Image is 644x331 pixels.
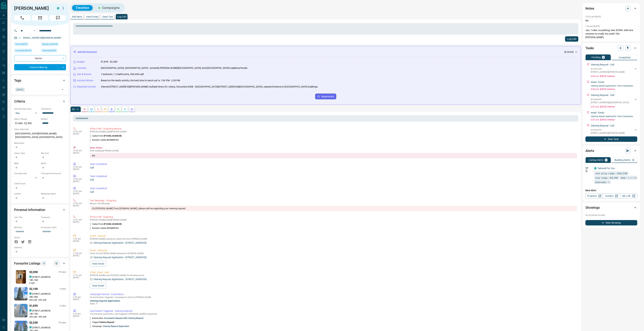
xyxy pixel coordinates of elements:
[41,49,66,53] div: Fri Aug 22 2025
[29,309,32,312] div: condos.ca
[585,220,637,225] button: New Showing
[72,16,82,18] p: Add Note
[9,287,33,300] img: Favourited listing
[77,85,96,89] p: Repeated Interest
[14,78,21,83] h2: Tags
[73,180,85,183] p: [DATE]
[77,79,93,82] p: Activity Pattern
[14,206,66,214] div: Personal Information
[41,226,66,229] p: Possession Date:
[585,19,637,22] p: NA
[14,226,39,229] p: Birthday:
[41,42,66,47] div: Fri Aug 22 2025
[32,326,50,329] p: [STREET_ADDRESS]
[15,42,27,46] span: Active [DATE]
[90,127,577,131] p: Phone Call - Outgoing Manual
[73,219,85,221] p: 10:31 am
[90,199,577,202] p: Text Message - Outgoing
[29,292,32,295] div: condos.ca
[585,44,637,52] div: Tasks
[90,317,143,320] p: Automation:
[29,282,66,285] p: 0 sqft
[585,204,637,212] div: Showings
[42,49,56,52] span: Claimed [DATE]
[90,190,577,194] p: Call
[90,206,577,211] div: It's [PERSON_NAME] from [DOMAIN_NAME], please call me regarding your viewing request.
[73,296,85,298] p: 2:29 pm
[591,80,604,84] p: email - Email
[83,108,86,111] svg: Notes
[603,193,620,199] a: Condos
[73,178,85,180] p: 10:32 am
[589,159,603,161] p: Listing Alerts
[32,309,50,312] p: [STREET_ADDRESS]
[32,292,50,295] p: [STREET_ADDRESS]
[591,111,604,114] p: email - Email
[101,73,144,76] p: 1 bedroom, 1-2 bathrooms, 500-699 sqft
[14,216,39,219] p: Job Title:
[101,79,180,82] p: Based on the lead's activity, the best time to reach out is: 1:00 PM - 2:00 PM
[90,202,577,205] p: Text Message
[15,49,31,52] span: Contacted [DATE]
[90,162,577,166] p: Task Completed
[585,214,637,217] p: No showings booked
[585,147,637,155] div: Alerts
[41,118,66,121] p: Budget:
[90,150,577,152] p: Note Added by [PERSON_NAME]
[90,223,121,226] p: Called From:
[57,7,59,9] div: condos.ca
[73,192,85,195] p: [DATE]
[14,107,39,110] p: Actively Searching:
[585,16,601,18] p: 10:32 am [DATE]
[90,321,114,324] p: Trigger:
[60,287,66,290] p: 5 days
[591,98,629,101] p: N12409991
[16,270,26,284] img: Favourited listing
[96,303,97,305] span: 1
[90,175,577,178] p: Task Completed
[73,221,85,223] p: [DATE]
[14,162,39,165] p: Beds:
[93,256,146,259] p: Viewing Request Application - [STREET_ADDRESS]
[29,298,66,301] p: 600 sqft - 699 sqft
[94,5,123,11] button: Campaigns
[585,28,637,39] p: Jan, 1+den, no parking, max $2500, wife new commer no credit, his credit 700, [PERSON_NAME]
[14,99,25,104] h2: Criteria
[591,63,614,66] p: Viewing Request - Call
[29,315,66,318] p: 500 sqft - 599 sqft
[73,190,85,192] p: 10:32 am
[50,15,66,21] span: Message
[124,108,126,111] svg: Opportunities
[86,16,98,18] p: Send Email
[104,223,121,225] span: [PHONE_NUMBER]
[90,138,119,141] p: Number Called:
[14,118,39,121] p: Search Range:
[585,25,600,27] p: 7:44 pm [DATE]
[41,192,66,195] p: Mortgage Agent:
[633,159,634,161] p: 0
[591,124,614,127] p: Viewing Request - Call
[14,131,66,140] p: [GEOGRAPHIC_DATA][PERSON_NAME][GEOGRAPHIC_DATA], [GEOGRAPHIC_DATA]
[29,321,38,325] p: $2,200
[90,325,129,328] p: Campaign:
[585,189,637,192] p: New Alert:
[14,97,66,105] div: Criteria
[14,64,66,70] div: Future Follow Up
[315,94,336,99] button: Regenerate
[90,134,121,137] p: Called From:
[621,176,636,179] span: beds: 1.1-1.9
[73,130,85,133] p: 10:32 am
[104,317,143,319] a: documents request after viewing request
[619,56,631,59] p: Completed
[591,118,637,121] p: 2:27 p.m. [DATE] - Overdue
[591,115,633,118] a: viewing request application- View Campaigns
[591,56,601,59] p: Pending
[591,85,633,87] a: viewing request application- View Campaigns
[90,313,577,315] p: The following automation was triggered for [PERSON_NAME] Alexandroff
[591,132,625,135] p: [STREET_ADDRESS] , [PERSON_NAME]
[591,75,637,78] p: 2:26 p.m. [DATE] - Overdue
[73,149,85,152] p: 10:32 am
[90,215,577,219] p: Phone Call - Outgoing
[104,135,121,137] span: [PHONE_NUMBER]
[90,234,577,238] p: Email - Opened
